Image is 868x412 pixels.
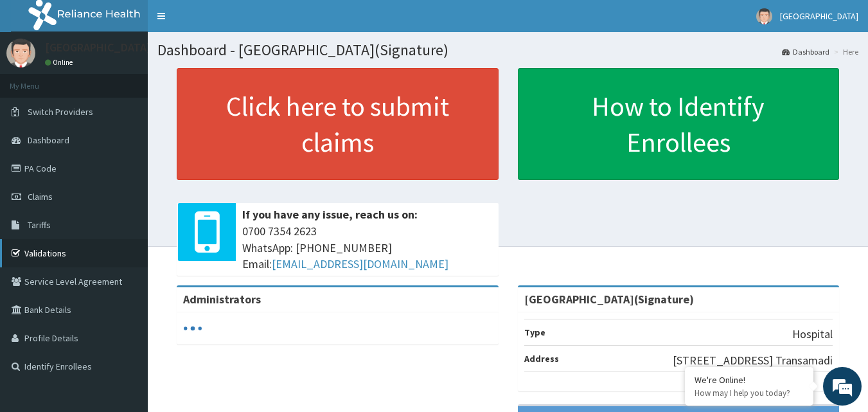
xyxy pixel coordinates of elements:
span: Dashboard [28,134,69,146]
b: If you have any issue, reach us on: [242,207,418,222]
b: Type [524,327,545,338]
span: [GEOGRAPHIC_DATA] [780,10,858,22]
a: Online [45,58,76,67]
span: 0700 7354 2623 WhatsApp: [PHONE_NUMBER] Email: [242,223,492,273]
p: How may I help you today? [695,388,804,399]
img: User Image [6,39,35,67]
span: Switch Providers [28,106,93,118]
li: Here [831,46,858,57]
strong: [GEOGRAPHIC_DATA](Signature) [524,292,694,307]
a: Dashboard [782,46,829,57]
p: [STREET_ADDRESS] Transamadi [673,352,833,369]
div: We're Online! [695,374,804,386]
a: Click here to submit claims [177,68,499,180]
b: Address [524,353,559,364]
a: [EMAIL_ADDRESS][DOMAIN_NAME] [272,256,448,271]
p: [GEOGRAPHIC_DATA] [45,42,151,53]
h1: Dashboard - [GEOGRAPHIC_DATA](Signature) [157,42,858,58]
b: Administrators [183,292,261,307]
span: Claims [28,191,53,202]
img: User Image [756,8,772,24]
span: Tariffs [28,219,51,231]
p: Hospital [792,326,833,343]
svg: audio-loading [183,319,202,338]
a: How to Identify Enrollees [518,68,840,180]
